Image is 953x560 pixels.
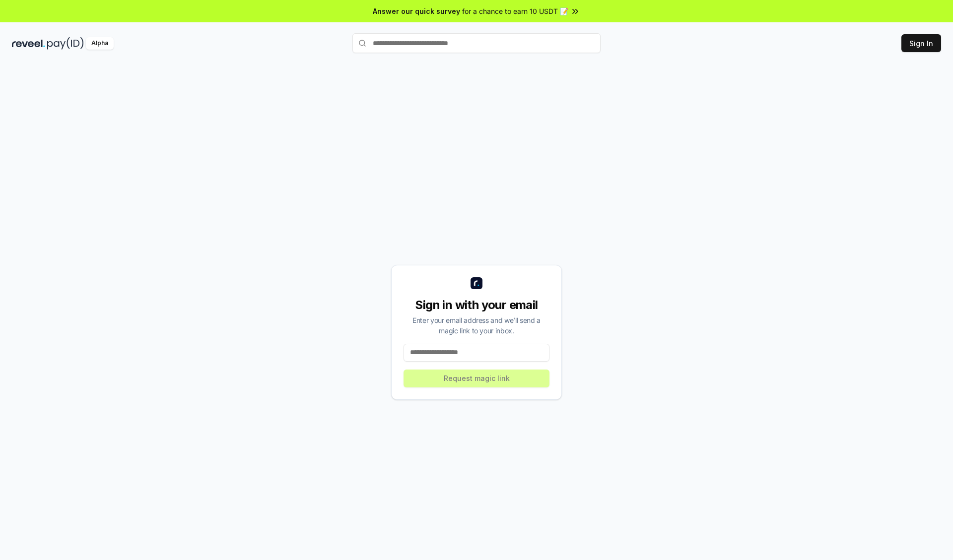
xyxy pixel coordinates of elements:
div: Sign in with your email [404,297,549,313]
img: logo_small [471,277,482,289]
div: Alpha [86,37,114,50]
img: reveel_dark [12,37,45,50]
div: Enter your email address and we’ll send a magic link to your inbox. [404,315,549,336]
img: pay_id [47,37,84,50]
span: for a chance to earn 10 USDT 📝 [462,6,568,16]
span: Answer our quick survey [373,6,460,16]
button: Sign In [901,34,941,52]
